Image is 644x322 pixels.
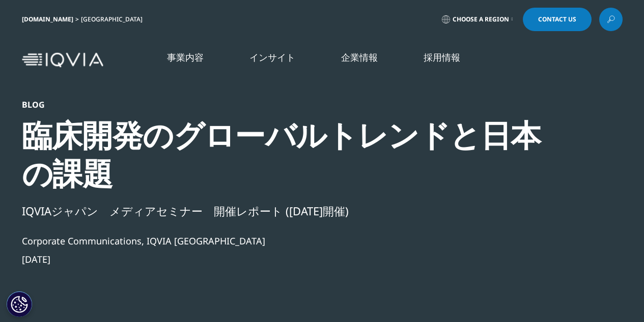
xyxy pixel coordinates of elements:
div: Corporate Communications, IQVIA [GEOGRAPHIC_DATA] [22,235,568,247]
span: Choose a Region [453,15,509,23]
div: [DATE] [22,253,568,265]
div: IQVIAジャパン メディアセミナー 開催レポート ([DATE]開催) [22,202,568,219]
div: Blog [22,100,568,110]
a: Contact Us [523,8,592,31]
a: インサイト [249,51,295,64]
button: Cookie 設定 [7,291,32,317]
span: Contact Us [538,16,576,22]
a: 事業内容 [167,51,204,64]
nav: Primary [107,36,623,84]
a: [DOMAIN_NAME] [22,15,73,23]
a: 採用情報 [424,51,460,64]
div: [GEOGRAPHIC_DATA] [81,15,147,23]
div: 臨床開発のグローバルトレンドと日本の課題 [22,116,568,192]
a: 企業情報 [341,51,378,64]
